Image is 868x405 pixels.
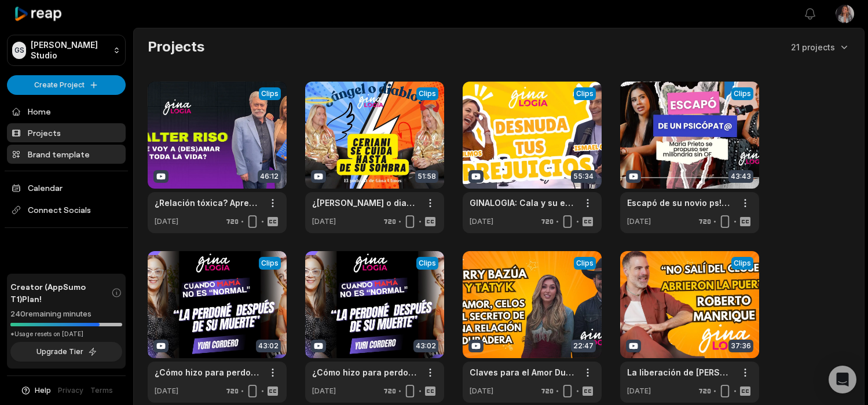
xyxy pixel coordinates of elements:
span: Connect Socials [7,200,126,220]
a: ¿[PERSON_NAME] o diablo? [PERSON_NAME] confesó con quién duerme y quién lo cuida [312,197,419,209]
div: Open Intercom Messenger [829,366,856,393]
div: *Usage resets on [DATE] [10,330,122,338]
h2: Projects [148,38,204,56]
a: Privacy [58,385,83,396]
a: Projects [7,123,126,142]
a: Brand template [7,145,126,164]
a: ¿Cómo hizo para perdonar a su madre? [PERSON_NAME] tiene una historia de Primer Impacto [312,366,419,378]
button: Upgrade Tier [10,342,122,362]
button: Create Project [7,75,126,95]
a: La liberación de [PERSON_NAME] al salir del clóset #ginalogia [627,366,734,378]
a: Claves para el Amor Duradero: Lo que Dice [PERSON_NAME] ❤️ [470,366,576,378]
a: ¿Relación tóxica? Aprende a identificar las señales 🚩 [PERSON_NAME] [155,197,261,209]
button: Help [20,385,51,396]
div: 240 remaining minutes [10,308,122,320]
button: 21 projects [791,41,850,53]
span: Help [35,385,51,396]
a: Calendar [7,178,126,197]
div: GS [12,42,26,59]
span: Creator (AppSumo T1) Plan! [10,281,111,305]
a: Escapó de su novio ps!cóp@ta y ahora es una exitosa empresaria: [PERSON_NAME] te dice cómo sin OF [627,197,734,209]
a: GINALOGIA: Cala y su espiritualidad lujosa [470,197,576,209]
a: Terms [90,385,113,396]
a: Home [7,102,126,121]
a: ¿Cómo hizo para perdonar a su madre? [PERSON_NAME] tiene una historia de Primer Impacto [155,366,261,378]
p: [PERSON_NAME] Studio [31,40,108,61]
